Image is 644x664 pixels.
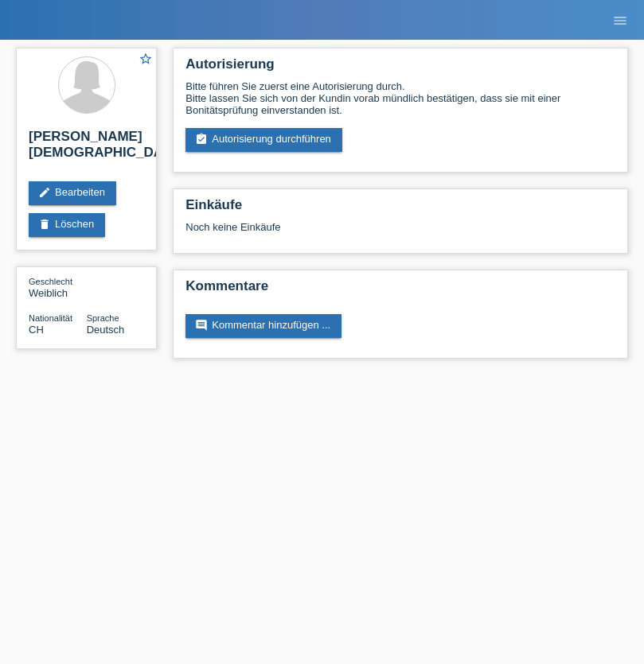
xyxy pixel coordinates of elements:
[29,313,72,323] span: Nationalität
[185,278,615,302] h2: Kommentare
[195,133,208,146] i: assignment_turned_in
[185,56,615,80] h2: Autorisierung
[29,213,105,237] a: deleteLöschen
[29,181,116,205] a: editBearbeiten
[185,80,615,116] div: Bitte führen Sie zuerst eine Autorisierung durch. Bitte lassen Sie sich von der Kundin vorab münd...
[29,324,44,336] span: Schweiz
[604,15,636,25] a: menu
[185,128,342,152] a: assignment_turned_inAutorisierung durchführen
[195,319,208,332] i: comment
[29,277,72,286] span: Geschlecht
[185,221,615,245] div: Noch keine Einkäufe
[139,52,153,68] a: star_border
[29,275,87,299] div: Weiblich
[185,314,342,338] a: commentKommentar hinzufügen ...
[29,129,144,169] h2: [PERSON_NAME][DEMOGRAPHIC_DATA]
[87,324,125,336] span: Deutsch
[87,313,119,323] span: Sprache
[38,218,51,231] i: delete
[139,52,153,66] i: star_border
[38,186,51,199] i: edit
[185,197,615,221] h2: Einkäufe
[612,13,628,29] i: menu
